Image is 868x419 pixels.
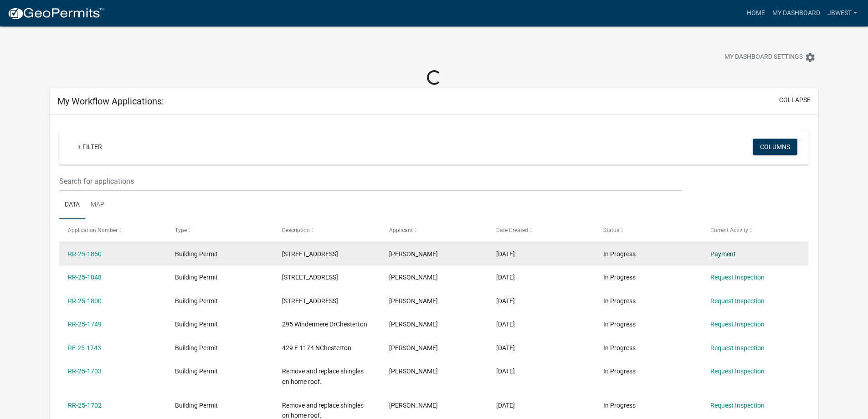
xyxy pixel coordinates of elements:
a: RR-25-1848 [68,274,102,281]
span: In Progress [603,367,636,375]
span: In Progress [603,274,636,281]
span: Building Permit [175,402,218,409]
span: Jeff Wesolowski [389,274,438,281]
i: settings [805,52,816,63]
datatable-header-cell: Description [273,219,380,241]
span: Applicant [389,227,413,233]
span: 314 Rubra CtValparaiso [282,274,338,281]
span: My Dashboard Settings [724,52,803,63]
span: 09/23/2025 [496,274,515,281]
a: RR-25-1703 [68,367,102,375]
a: jbwest [824,5,861,22]
span: 295 Windermere DrChesterton [282,321,367,328]
a: My Dashboard [769,5,824,22]
span: 429 E 1174 NChesterton [282,344,351,352]
span: Building Permit [175,321,218,328]
span: Building Permit [175,250,218,258]
span: Jeff Wesolowski [389,250,438,258]
span: Current Activity [710,227,748,233]
span: Application Number [68,227,118,233]
span: Type [175,227,187,233]
span: Jeff Wesolowski [389,321,438,328]
datatable-header-cell: Application Number [59,219,166,241]
a: Map [85,191,110,220]
a: RR-25-1850 [68,250,102,258]
button: My Dashboard Settingssettings [717,48,823,66]
span: Building Permit [175,297,218,305]
h5: My Workflow Applications: [57,96,164,107]
span: Date Created [496,227,528,233]
span: Building Permit [175,367,218,375]
a: RR-25-1749 [68,321,102,328]
span: 09/08/2025 [496,402,515,409]
a: + Filter [70,139,109,155]
span: 436 Pembroke RdValparaiso [282,297,338,305]
span: Jeff Wesolowski [389,402,438,409]
a: Request Inspection [710,367,765,375]
span: Building Permit [175,344,218,352]
a: RE-25-1743 [68,344,101,352]
a: Home [743,5,769,22]
a: Request Inspection [710,344,765,352]
span: 09/16/2025 [496,297,515,305]
datatable-header-cell: Current Activity [701,219,808,241]
span: Description [282,227,310,233]
a: Request Inspection [710,274,765,281]
datatable-header-cell: Status [594,219,701,241]
span: Jeff Wesolowski [389,367,438,375]
a: Request Inspection [710,402,765,409]
span: Jeff Wesolowski [389,297,438,305]
span: In Progress [603,321,636,328]
a: RR-25-1800 [68,297,102,305]
span: 09/08/2025 [496,367,515,375]
span: Building Permit [175,274,218,281]
datatable-header-cell: Type [166,219,273,241]
a: RR-25-1702 [68,402,102,409]
datatable-header-cell: Date Created [488,219,595,241]
span: Remove and replace shingles on home roof. [282,367,364,385]
span: 09/10/2025 [496,344,515,352]
span: In Progress [603,344,636,352]
a: Request Inspection [710,297,765,305]
datatable-header-cell: Applicant [380,219,488,241]
span: In Progress [603,402,636,409]
span: Status [603,227,619,233]
a: Data [59,191,85,220]
span: 230 Abington StValparaiso [282,250,338,258]
a: Request Inspection [710,321,765,328]
button: Columns [753,139,797,155]
span: In Progress [603,297,636,305]
a: Payment [710,250,736,258]
button: collapse [779,95,811,105]
span: Jeff Wesolowski [389,344,438,352]
span: 09/10/2025 [496,321,515,328]
span: 09/23/2025 [496,250,515,258]
span: In Progress [603,250,636,258]
input: Search for applications [59,172,681,191]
